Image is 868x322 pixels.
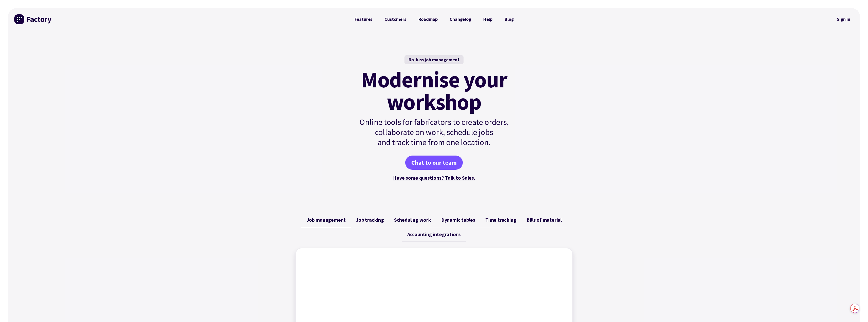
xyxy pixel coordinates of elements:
[348,14,520,24] nav: Primary Navigation
[394,217,431,223] span: Scheduling work
[498,14,520,24] a: Blog
[485,217,516,223] span: Time tracking
[348,117,520,147] p: Online tools for fabricators to create orders, collaborate on work, schedule jobs and track time ...
[833,13,854,25] nav: Secondary Navigation
[393,175,475,181] a: Have some questions? Talk to Sales.
[412,14,444,24] a: Roadmap
[405,156,463,170] a: Chat to our team
[441,217,475,223] span: Dynamic tables
[356,217,384,223] span: Job tracking
[404,55,464,64] div: No-fuss job management
[378,14,412,24] a: Customers
[833,13,854,25] a: Sign in
[407,231,461,237] span: Accounting integrations
[361,68,507,113] mark: Modernise your workshop
[14,14,52,24] img: Factory
[477,14,498,24] a: Help
[526,217,562,223] span: Bills of material
[348,14,379,24] a: Features
[444,14,477,24] a: Changelog
[306,217,346,223] span: Job management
